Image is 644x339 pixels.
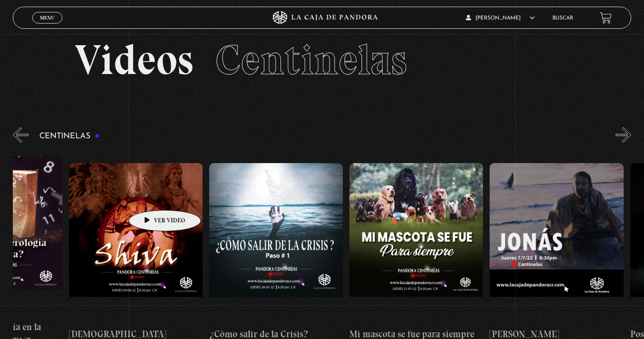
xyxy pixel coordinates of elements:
span: Centinelas [215,35,407,85]
h3: Centinelas [39,132,100,140]
span: [PERSON_NAME] [466,16,535,21]
span: Cerrar [37,23,57,29]
button: Next [616,127,631,143]
a: Buscar [552,16,573,21]
a: View your shopping cart [600,12,612,24]
h2: Videos [75,39,569,81]
span: Menu [40,15,54,20]
button: Previous [13,127,28,143]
